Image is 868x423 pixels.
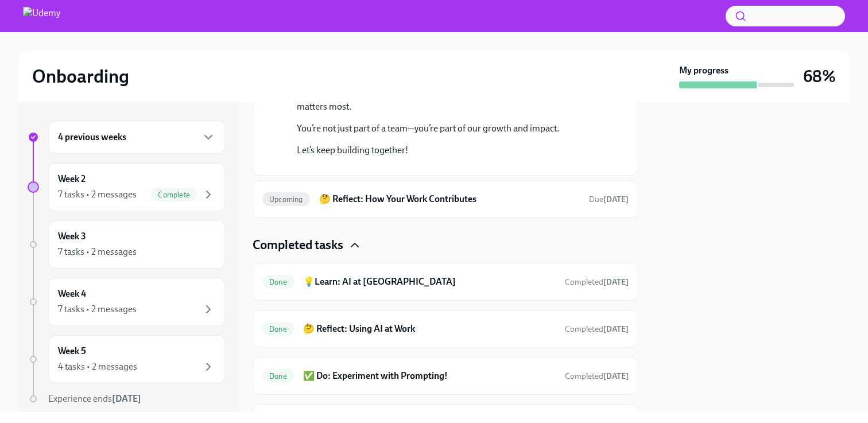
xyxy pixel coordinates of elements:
[112,393,141,404] strong: [DATE]
[603,277,629,287] strong: [DATE]
[48,393,141,404] span: Experience ends
[262,195,310,204] span: Upcoming
[58,188,137,201] div: 7 tasks • 2 messages
[28,278,225,326] a: Week 47 tasks • 2 messages
[297,122,610,135] p: You’re not just part of a team—you’re part of our growth and impact.
[565,324,629,335] span: September 10th, 2025 13:34
[28,163,225,211] a: Week 27 tasks • 2 messagesComplete
[58,246,137,258] div: 7 tasks • 2 messages
[58,345,86,358] h6: Week 5
[297,144,610,157] p: Let’s keep building together!
[23,7,60,25] img: Udemy
[262,190,629,208] a: Upcoming🤔 Reflect: How Your Work ContributesDue[DATE]
[58,360,137,373] div: 4 tasks • 2 messages
[603,371,629,381] strong: [DATE]
[262,278,294,286] span: Done
[319,193,580,205] h6: 🤔 Reflect: How Your Work Contributes
[565,277,629,287] span: Completed
[589,194,629,205] span: October 4th, 2025 09:00
[253,236,638,254] div: Completed tasks
[28,335,225,383] a: Week 54 tasks • 2 messages
[32,65,129,88] h2: Onboarding
[262,367,629,385] a: Done✅ Do: Experiment with Prompting!Completed[DATE]
[679,64,728,77] strong: My progress
[589,195,629,204] span: Due
[565,277,629,288] span: September 9th, 2025 16:02
[262,273,629,291] a: Done💡Learn: AI at [GEOGRAPHIC_DATA]Completed[DATE]
[58,230,86,243] h6: Week 3
[262,325,294,333] span: Done
[48,121,225,154] div: 4 previous weeks
[565,324,629,334] span: Completed
[253,236,343,254] h4: Completed tasks
[58,288,86,300] h6: Week 4
[565,371,629,381] span: Completed
[58,303,137,316] div: 7 tasks • 2 messages
[262,320,629,338] a: Done🤔 Reflect: Using AI at WorkCompleted[DATE]
[151,191,197,199] span: Complete
[303,370,556,382] h6: ✅ Do: Experiment with Prompting!
[303,323,556,335] h6: 🤔 Reflect: Using AI at Work
[262,372,294,381] span: Done
[803,66,836,87] h3: 68%
[303,275,556,288] h6: 💡Learn: AI at [GEOGRAPHIC_DATA]
[58,173,86,185] h6: Week 2
[603,195,629,204] strong: [DATE]
[28,220,225,269] a: Week 37 tasks • 2 messages
[603,324,629,334] strong: [DATE]
[58,131,126,143] h6: 4 previous weeks
[565,371,629,382] span: September 10th, 2025 13:56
